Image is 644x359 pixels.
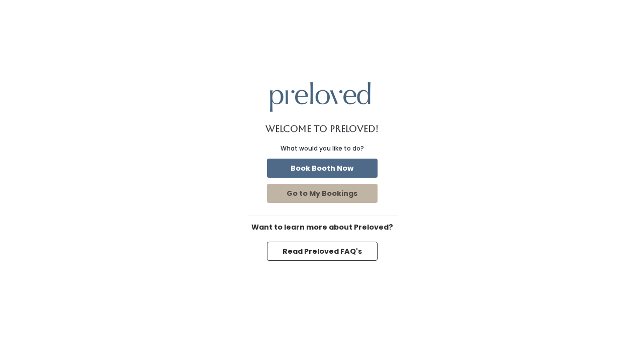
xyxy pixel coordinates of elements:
button: Book Booth Now [267,159,378,178]
img: preloved logo [270,82,371,112]
button: Go to My Bookings [267,184,378,203]
button: Read Preloved FAQ's [267,242,378,261]
div: What would you like to do? [281,144,364,153]
a: Go to My Bookings [265,182,380,205]
h6: Want to learn more about Preloved? [247,224,398,232]
h1: Welcome to Preloved! [265,124,379,134]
